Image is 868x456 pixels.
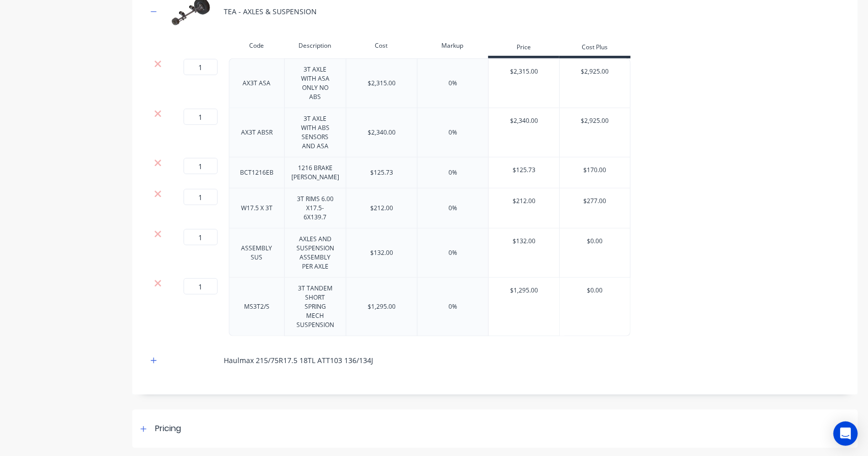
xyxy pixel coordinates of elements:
div: $2,315.00 [368,79,396,88]
div: $212.00 [370,204,393,213]
div: Price [488,38,559,58]
div: 0% [448,79,457,88]
div: AXLES AND SUSPENSION ASSEMBLY PER AXLE [288,233,342,273]
div: $2,925.00 [560,108,630,134]
div: $125.73 [489,157,560,183]
div: BCT1216EB [231,166,282,179]
div: ASSEMBLY SUS [231,242,282,264]
div: Description [284,36,346,56]
div: Code [229,36,284,56]
input: ? [184,278,218,295]
div: $125.73 [370,168,393,177]
div: 0% [448,248,457,257]
div: $1,295.00 [368,302,396,311]
div: Pricing [155,422,181,435]
div: 0% [448,204,457,213]
div: 3T AXLE WITH ABS SENSORS AND ASA [289,112,342,153]
div: $132.00 [370,248,393,257]
div: $0.00 [560,278,630,303]
input: ? [184,229,218,245]
div: 3T AXLE WITH ASA ONLY NO ABS [289,63,342,104]
div: 0% [448,302,457,311]
div: 3T TANDEM SHORT SPRING MECH SUSPENSION [288,282,342,332]
div: 0% [448,128,457,137]
div: $2,315.00 [489,59,560,84]
div: $277.00 [560,188,630,214]
div: Open Intercom Messenger [833,421,858,446]
div: $0.00 [560,229,630,254]
div: Cost [346,36,417,56]
div: AX3T ABSR [231,126,282,139]
div: $170.00 [560,157,630,183]
div: $2,340.00 [368,128,396,137]
div: Cost Plus [559,38,631,58]
div: Markup [417,36,488,56]
div: $212.00 [489,188,560,214]
div: $2,925.00 [560,59,630,84]
div: Haulmax 215/75R17.5 18TL ATT103 136/134J [224,355,373,366]
div: AX3T ASA [231,77,282,90]
input: ? [184,59,218,75]
div: 1216 BRAKE [PERSON_NAME] [283,161,347,184]
div: $2,340.00 [489,108,560,134]
input: ? [184,189,218,205]
input: ? [184,109,218,125]
div: W17.5 X 3T [231,202,282,215]
input: ? [184,158,218,174]
div: MS3T2/S [231,300,282,313]
div: $1,295.00 [489,278,560,303]
div: TEA - AXLES & SUSPENSION [224,6,317,17]
div: $132.00 [489,229,560,254]
div: 0% [448,168,457,177]
div: 3T RIMS 6.00 X17.5-6X139.7 [289,192,342,224]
